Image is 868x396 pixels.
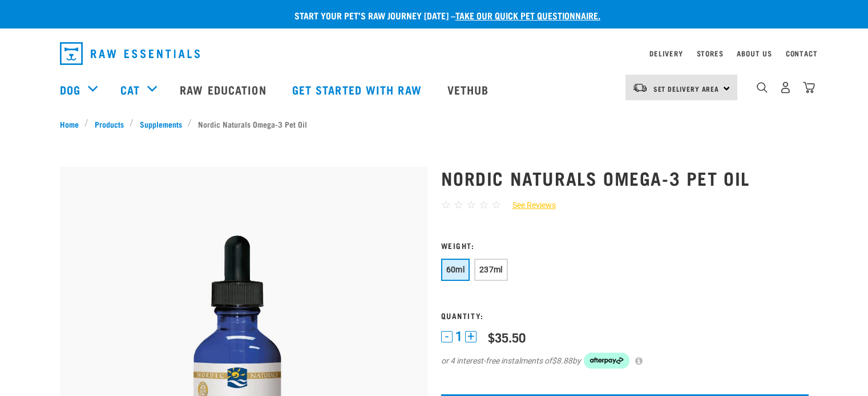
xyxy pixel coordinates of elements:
a: See Reviews [501,199,556,211]
span: 60ml [446,265,465,274]
a: Contact [786,51,818,55]
a: Stores [697,51,724,55]
a: Cat [120,81,140,98]
img: Afterpay [584,353,629,369]
div: $35.50 [488,330,526,344]
a: Delivery [649,51,683,55]
span: 1 [455,330,462,342]
nav: dropdown navigation [51,38,818,70]
h3: Quantity: [441,311,809,320]
a: Raw Education [168,67,280,112]
button: 60ml [441,259,470,281]
button: + [465,331,477,342]
h1: Nordic Naturals Omega-3 Pet Oil [441,168,809,188]
img: home-icon-1@2x.png [757,82,768,93]
button: 237ml [474,259,508,281]
a: Supplements [134,118,188,130]
span: $8.88 [552,355,572,367]
div: or 4 interest-free instalments of by [441,353,809,369]
span: ☆ [479,198,488,211]
a: Home [60,118,85,130]
span: Set Delivery Area [653,87,720,91]
img: Raw Essentials Logo [60,42,200,65]
a: Vethub [436,67,503,112]
span: ☆ [466,198,476,211]
img: van-moving.png [632,83,648,93]
button: - [441,331,453,342]
a: About Us [737,51,772,55]
a: Products [88,118,130,130]
img: user.png [780,81,792,93]
span: ☆ [454,198,463,211]
a: take our quick pet questionnaire. [455,13,600,18]
nav: breadcrumbs [60,118,809,130]
span: ☆ [441,198,451,211]
span: 237ml [479,265,503,274]
a: Dog [60,81,80,98]
img: home-icon@2x.png [803,81,815,93]
a: Get started with Raw [281,67,436,112]
span: ☆ [491,198,501,211]
h3: Weight: [441,241,809,250]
